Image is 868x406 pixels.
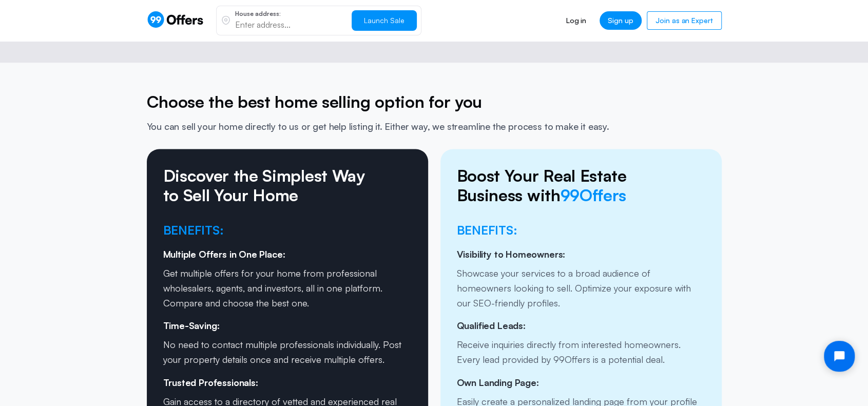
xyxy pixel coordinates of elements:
p: Showcase your services to a broad audience of homeowners looking to sell. Optimize your exposure ... [457,266,705,310]
p: Visibility to Homeowners: [457,247,705,262]
input: Enter address... [235,19,343,30]
a: Log in [558,11,594,30]
p: Get multiple offers for your home from professional wholesalers, agents, and investors, all in on... [163,266,412,310]
p: Qualified Leads: [457,318,705,333]
h3: Discover the Simplest Way to Sell Your Home [163,166,369,205]
h5: Choose the best home selling option for you [147,92,722,111]
p: You can sell your home directly to us or get help listing it. Either way, we streamline the proce... [147,120,722,133]
p: Benefits: [457,222,705,239]
p: Multiple Offers in One Place: [163,247,412,262]
a: Join as an Expert [647,11,721,30]
span: 99Offers [560,185,626,205]
span: Launch Sale [364,16,404,25]
p: Benefits: [163,222,412,239]
p: No need to contact multiple professionals individually. Post your property details once and recei... [163,337,412,367]
p: Time-Saving: [163,318,412,333]
p: House address: [235,11,343,17]
p: Own Landing Page: [457,375,705,390]
button: Launch Sale [352,10,417,31]
p: Trusted Professionals: [163,375,412,390]
h3: Boost Your Real Estate Business with [457,166,662,205]
a: Sign up [600,11,642,30]
iframe: Tidio Chat [815,332,863,380]
p: Receive inquiries directly from interested homeowners. Every lead provided by 99Offers is a poten... [457,337,705,367]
